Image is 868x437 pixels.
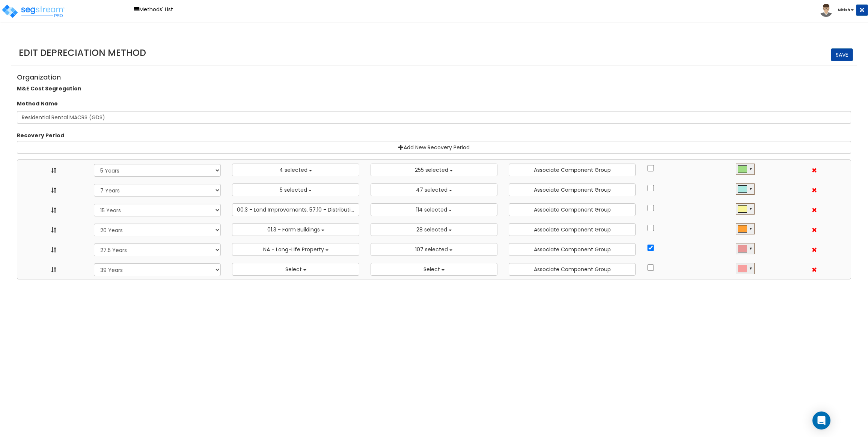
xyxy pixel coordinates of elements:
[17,74,851,81] h4: Organization
[820,4,833,17] img: avatar.png
[509,183,636,196] button: Associate Component Group
[415,166,448,174] span: 255 selected
[232,223,359,236] button: 01.3 - Farm Buildings
[371,183,497,196] button: 47 selected
[416,206,447,213] span: 114 selected
[647,205,654,211] input: Set as default recovery period
[647,245,654,251] input: Set as default recovery period
[647,225,654,231] input: Set as default recovery period
[423,266,440,273] span: Select
[647,264,654,271] input: Set as default recovery period
[19,48,853,58] h3: Edit Depreciation Method
[130,4,177,15] a: Methods' List
[267,226,320,233] span: 01.3 - Farm Buildings
[509,203,636,216] button: Associate Component Group
[749,205,753,211] div: ▼
[371,223,497,236] button: 28 selected
[416,186,448,194] span: 47 selected
[749,265,753,271] div: ▼
[509,164,636,176] button: Associate Component Group
[371,263,497,276] button: Select
[749,165,753,171] div: ▼
[749,245,753,251] div: ▼
[371,164,497,176] button: 255 selected
[1,4,65,19] img: logo_pro_r.png
[263,246,324,253] span: NA - Long-Life Property
[371,203,497,216] button: 114 selected
[415,246,448,253] span: 107 selected
[509,243,636,256] button: Associate Component Group
[232,183,359,196] button: 5 selected
[17,85,81,92] label: M&E Cost Segregation
[838,7,850,13] b: Nitish
[749,185,753,191] div: ▼
[17,100,58,107] label: Method Name
[371,243,497,256] button: 107 selected
[416,226,447,233] span: 28 selected
[509,263,636,276] button: Associate Component Group
[647,165,654,171] input: Set as default recovery period
[280,186,307,194] span: 5 selected
[647,185,654,191] input: Set as default recovery period
[232,243,359,256] button: NA - Long-Life Property
[285,266,302,273] span: Select
[232,164,359,176] button: 4 selected
[232,203,359,216] button: 00.3 - Land Improvements, 57.10 - Distributive Trades & Services - Billboard, Service Station Bui...
[279,166,307,174] span: 4 selected
[831,48,853,61] a: Save
[237,206,623,213] span: 00.3 - Land Improvements, 57.10 - Distributive Trades & Services - Billboard, Service Station Bui...
[17,132,64,139] label: Recovery Period
[17,141,851,154] a: Add New Recovery Period
[749,225,753,231] div: ▼
[232,263,359,276] button: Select
[812,411,830,429] div: Open Intercom Messenger
[509,223,636,236] button: Associate Component Group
